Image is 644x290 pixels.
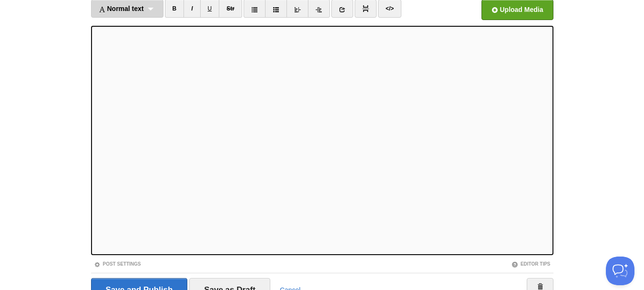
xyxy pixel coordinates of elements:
a: Post Settings [94,261,141,267]
del: Str [226,5,235,12]
img: pagebreak-icon.png [362,5,369,12]
a: Editor Tips [511,261,551,267]
span: Normal text [99,5,144,12]
iframe: Help Scout Beacon - Open [606,257,634,285]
